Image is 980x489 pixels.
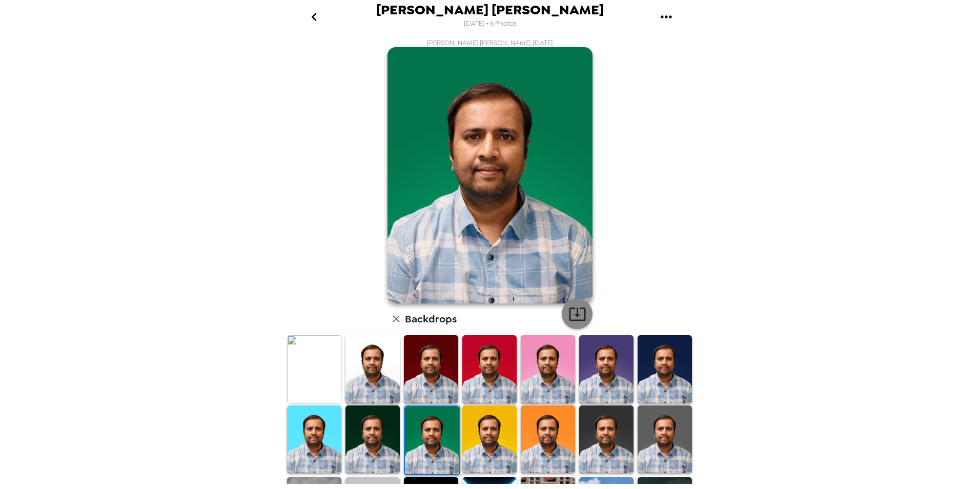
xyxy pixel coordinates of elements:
[376,3,604,17] span: [PERSON_NAME] [PERSON_NAME]
[387,47,593,303] img: user
[464,17,517,31] span: [DATE] • 6 Photos
[287,335,341,403] img: Original
[427,38,553,47] span: [PERSON_NAME] [PERSON_NAME] , [DATE]
[405,311,457,327] h6: Backdrops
